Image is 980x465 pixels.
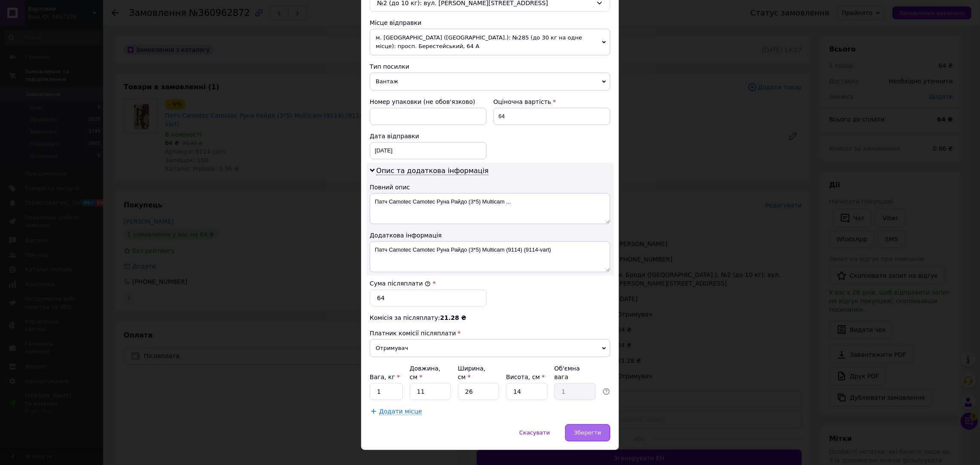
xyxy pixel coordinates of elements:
[458,365,485,380] label: Ширина, см
[376,167,489,175] span: Опис та додаткова інформація
[370,73,610,91] span: Вантаж
[370,132,487,140] div: Дата відправки
[370,97,487,106] div: Номер упаковки (не обов'язково)
[370,63,409,70] span: Тип посилки
[506,374,545,380] label: Висота, см
[554,364,596,381] div: Об'ємна вага
[574,429,601,436] span: Зберегти
[370,280,431,287] label: Сума післяплати
[370,339,610,357] span: Отримувач
[370,183,610,191] div: Повний опис
[370,193,610,224] textarea: Патч Camotec Camotec Руна Райдо (3*5) Multicam ...
[370,241,610,272] textarea: Патч Camotec Camotec Руна Райдо (3*5) Multicam (9114) (9114-vart)
[519,429,550,436] span: Скасувати
[410,365,441,380] label: Довжина, см
[370,374,400,380] label: Вага, кг
[379,408,422,415] span: Додати місце
[370,19,422,26] span: Місце відправки
[370,330,456,337] span: Платник комісії післяплати
[370,231,610,240] div: Додаткова інформація
[370,29,610,55] span: м. [GEOGRAPHIC_DATA] ([GEOGRAPHIC_DATA].): №285 (до 30 кг на одне місце): просп. Берестейський, 64 А
[370,313,610,322] div: Комісія за післяплату:
[493,97,610,106] div: Оціночна вартість
[440,314,466,321] span: 21.28 ₴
